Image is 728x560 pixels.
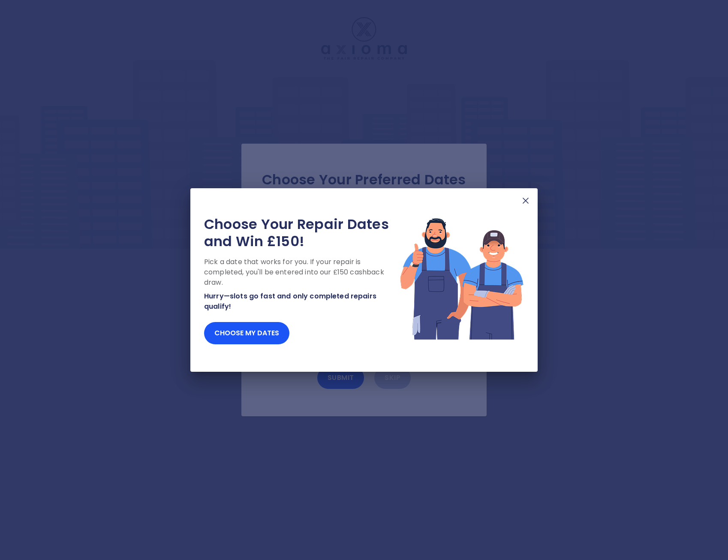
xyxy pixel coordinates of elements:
button: Choose my dates [204,322,289,344]
img: Lottery [400,216,524,341]
img: X Mark [520,196,531,206]
p: Hurry—slots go fast and only completed repairs qualify! [204,291,400,312]
h2: Choose Your Repair Dates and Win £150! [204,216,400,250]
p: Pick a date that works for you. If your repair is completed, you'll be entered into our £150 cash... [204,257,400,288]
